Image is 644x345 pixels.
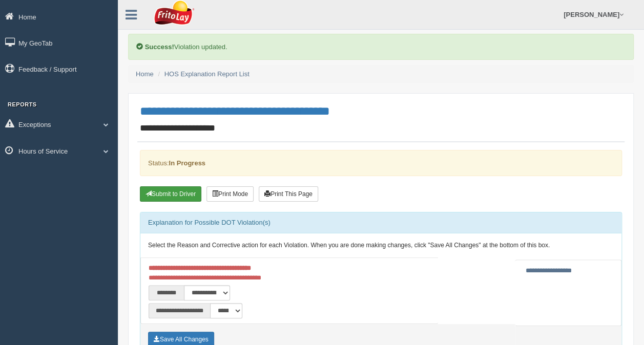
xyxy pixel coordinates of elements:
button: Print This Page [259,186,318,202]
button: Print Mode [206,186,254,202]
a: HOS Explanation Report List [164,70,250,78]
button: Submit To Driver [140,186,201,202]
div: Select the Reason and Corrective action for each Violation. When you are done making changes, cli... [140,233,621,258]
div: Status: [140,150,622,176]
b: Success! [145,43,174,51]
strong: In Progress [169,159,205,167]
div: Explanation for Possible DOT Violation(s) [140,212,621,233]
div: Violation updated. [128,34,634,60]
a: Home [136,70,154,78]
